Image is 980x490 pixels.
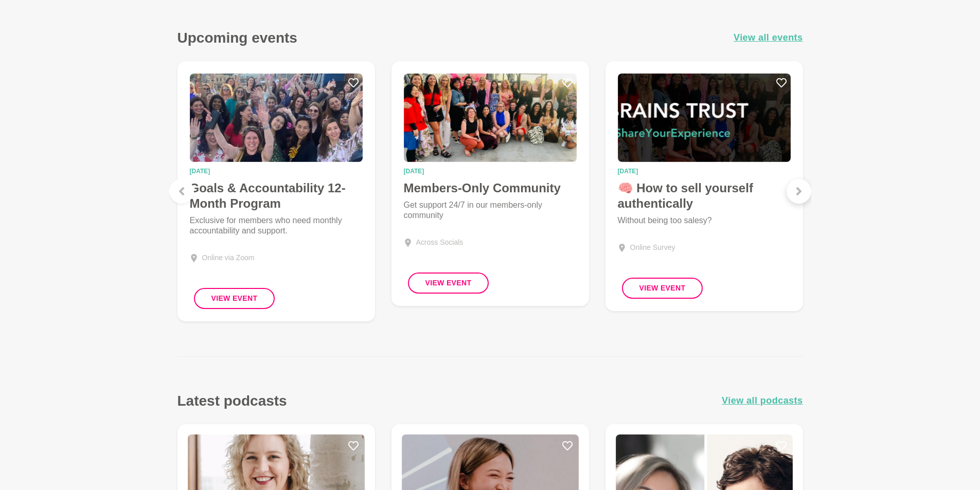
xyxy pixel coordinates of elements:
button: View Event [194,288,275,309]
h3: Upcoming events [177,29,297,47]
a: View all podcasts [722,393,803,408]
time: [DATE] [190,168,363,174]
img: 🧠 How to sell yourself authentically [618,74,791,162]
img: Members-Only Community [404,74,577,162]
button: View Event [408,273,489,294]
a: View all events [734,30,803,45]
p: Get support 24/7 in our members-only community [404,200,577,221]
div: Online Survey [630,242,675,253]
a: Members-Only Community[DATE]Members-Only CommunityGet support 24/7 in our members-only communityA... [391,61,589,306]
h3: Latest podcasts [177,392,287,410]
h4: Goals & Accountability 12-Month Program [190,180,363,211]
a: Goals & Accountability 12-Month Program[DATE]Goals & Accountability 12-Month ProgramExclusive for... [177,61,375,321]
button: View Event [622,278,703,299]
h4: Members-Only Community [404,180,577,196]
h4: 🧠 How to sell yourself authentically [618,180,791,211]
div: Across Socials [416,237,464,248]
p: Exclusive for members who need monthly accountability and support. [190,215,363,236]
time: [DATE] [404,168,577,174]
a: 🧠 How to sell yourself authentically[DATE]🧠 How to sell yourself authenticallyWithout being too s... [605,61,803,311]
p: Without being too salesy? [618,215,791,226]
div: Online via Zoom [202,252,255,263]
img: Goals & Accountability 12-Month Program [190,74,363,162]
time: [DATE] [618,168,791,174]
